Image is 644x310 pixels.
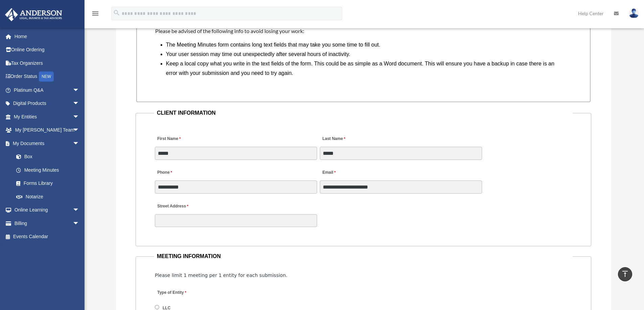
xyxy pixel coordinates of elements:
[155,202,219,211] label: Street Address
[113,9,120,17] i: search
[5,70,90,84] a: Order StatusNEW
[155,288,219,298] label: Type of Entity
[73,203,86,217] span: arrow_drop_down
[73,83,86,97] span: arrow_drop_down
[73,97,86,111] span: arrow_drop_down
[73,123,86,137] span: arrow_drop_down
[5,110,90,123] a: My Entitiesarrow_drop_down
[73,110,86,124] span: arrow_drop_down
[39,72,54,82] div: NEW
[5,217,90,230] a: Billingarrow_drop_down
[91,12,99,18] a: menu
[73,217,86,230] span: arrow_drop_down
[629,8,639,18] img: User Pic
[5,43,90,57] a: Online Ordering
[9,190,90,203] a: Notarize
[154,252,573,261] legend: MEETING INFORMATION
[5,137,90,150] a: My Documentsarrow_drop_down
[73,137,86,150] span: arrow_drop_down
[154,108,573,118] legend: CLIENT INFORMATION
[320,168,337,177] label: Email
[5,123,90,137] a: My [PERSON_NAME] Teamarrow_drop_down
[166,40,566,50] li: The Meeting Minutes form contains long text fields that may take you some time to fill out.
[9,163,86,177] a: Meeting Minutes
[5,56,90,70] a: Tax Organizers
[91,9,99,18] i: menu
[621,270,629,278] i: vertical_align_top
[166,50,566,59] li: Your user session may time out unexpectedly after several hours of inactivity.
[5,30,90,43] a: Home
[155,168,174,177] label: Phone
[9,177,90,190] a: Forms Library
[5,83,90,97] a: Platinum Q&Aarrow_drop_down
[5,203,90,217] a: Online Learningarrow_drop_down
[155,135,182,144] label: First Name
[9,150,90,164] a: Box
[618,267,632,281] a: vertical_align_top
[5,97,90,110] a: Digital Productsarrow_drop_down
[155,27,572,35] h4: Please be advised of the following info to avoid losing your work:
[5,230,90,244] a: Events Calendar
[320,135,347,144] label: Last Name
[3,8,64,21] img: Anderson Advisors Platinum Portal
[155,273,287,278] span: Please limit 1 meeting per 1 entity for each submission.
[166,59,566,78] li: Keep a local copy what you write in the text fields of the form. This could be as simple as a Wor...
